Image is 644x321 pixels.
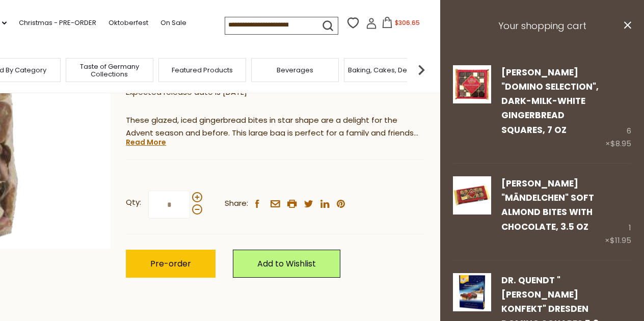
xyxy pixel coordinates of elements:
img: Lambertz Domino Selection [453,65,491,103]
img: Lambertz Mändelchen Almond Bites [453,176,491,215]
a: Lambertz Mändelchen Almond Bites [453,176,491,247]
a: Baking, Cakes, Desserts [348,66,427,74]
button: Pre-order [126,250,216,278]
input: Qty: [148,191,190,219]
a: Featured Products [172,66,233,74]
a: Read More [126,137,166,147]
span: $8.95 [610,138,631,149]
a: Add to Wishlist [233,250,340,278]
span: $11.95 [610,235,631,246]
a: Oktoberfest [109,17,148,29]
a: On Sale [160,17,186,29]
img: Dr. Quendt "Herren Konfekt" Dresden Domino Squares 5.3 oz [453,273,491,311]
span: $306.65 [395,18,420,27]
div: 6 × [605,65,631,150]
span: Pre-order [150,258,191,270]
img: next arrow [411,60,432,80]
a: Lambertz Domino Selection [453,65,491,150]
a: Christmas - PRE-ORDER [19,17,96,29]
a: [PERSON_NAME] "Mändelchen" Soft Almond Bites with Chocolate, 3.5 oz [501,177,594,233]
button: $306.65 [379,17,422,32]
a: Taste of Germany Collections [69,63,150,78]
span: Share: [225,197,248,210]
p: These glazed, iced gingerbread bites in star shape are a delight for the Advent season and before... [126,114,424,140]
a: Beverages [277,66,313,74]
strong: Qty: [126,196,141,209]
a: [PERSON_NAME] "Domino Selection", Dark-Milk-White Gingerbread Squares, 7 oz [501,66,599,136]
div: 1 × [605,176,631,247]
